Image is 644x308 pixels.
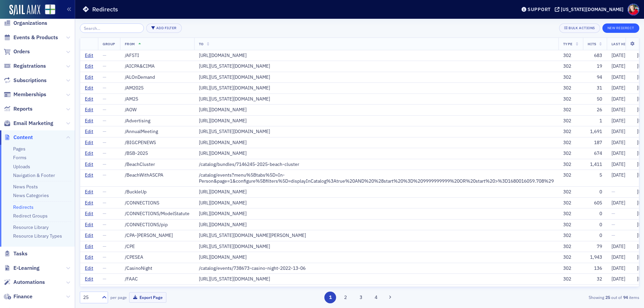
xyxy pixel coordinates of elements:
[563,254,578,260] div: 302
[199,140,554,146] div: [URL][DOMAIN_NAME]
[563,140,578,146] div: 302
[199,254,554,260] div: [URL][DOMAIN_NAME]
[563,42,573,46] span: Type
[103,139,106,145] span: —
[563,63,578,69] div: 302
[125,107,190,113] div: /AOW
[103,128,106,134] span: —
[85,53,93,59] a: Edit
[13,91,46,98] span: Memberships
[611,210,615,217] span: —
[85,222,93,228] a: Edit
[199,42,204,46] span: To
[13,250,28,257] span: Tasks
[13,279,45,286] span: Automations
[13,105,33,113] span: Reports
[13,224,49,230] a: Resource Library
[4,250,28,257] a: Tasks
[199,63,554,69] div: [URL][US_STATE][DOMAIN_NAME]
[569,26,595,30] div: Bulk Actions
[125,53,190,59] div: /AFSTI
[9,5,40,15] img: SailAMX
[588,265,602,271] div: 136
[370,292,382,303] button: 4
[611,128,625,134] span: [DATE]
[4,34,58,41] a: Events & Products
[611,42,628,46] span: Last Hit
[199,129,554,135] div: [URL][US_STATE][DOMAIN_NAME]
[324,292,336,303] button: 1
[83,294,98,301] div: 25
[13,184,38,190] a: News Posts
[561,6,624,12] div: [US_STATE][DOMAIN_NAME]
[563,172,578,178] div: 302
[611,243,625,249] span: [DATE]
[103,74,106,80] span: —
[4,19,47,27] a: Organizations
[611,118,625,124] span: [DATE]
[103,118,106,124] span: —
[80,23,144,33] input: Search…
[199,244,554,250] div: [URL][US_STATE][DOMAIN_NAME]
[588,254,602,260] div: 1,943
[4,120,53,127] a: Email Marketing
[588,150,602,157] div: 674
[13,204,34,210] a: Redirects
[588,74,602,80] div: 94
[199,85,554,91] div: [URL][US_STATE][DOMAIN_NAME]
[199,74,554,80] div: [URL][US_STATE][DOMAIN_NAME]
[199,222,554,228] div: [URL][DOMAIN_NAME]
[602,24,639,30] a: New Redirect
[199,211,554,217] div: [URL][DOMAIN_NAME]
[528,6,551,12] div: Support
[85,107,93,113] a: Edit
[85,172,93,178] a: Edit
[622,294,629,300] strong: 94
[199,162,554,168] div: /catalog/bundles/7146245-2025-beach-cluster
[611,96,625,102] span: [DATE]
[588,211,602,217] div: 0
[103,243,106,249] span: —
[125,74,190,80] div: /ALOnDemand
[611,172,625,178] span: [DATE]
[13,293,33,300] span: Finance
[4,91,46,98] a: Memberships
[125,211,190,217] div: /CONNECTIONS/ModelStatute
[199,150,554,157] div: [URL][DOMAIN_NAME]
[85,85,93,91] a: Edit
[125,42,135,46] span: From
[40,4,55,16] a: View Homepage
[588,96,602,102] div: 50
[563,200,578,206] div: 302
[125,85,190,91] div: /AM2025
[4,134,33,141] a: Content
[13,19,47,27] span: Organizations
[103,265,106,271] span: —
[13,172,55,178] a: Navigation & Footer
[611,63,625,69] span: [DATE]
[103,222,106,228] span: —
[563,244,578,250] div: 302
[563,211,578,217] div: 302
[103,96,106,102] span: —
[85,244,93,250] a: Edit
[103,172,106,178] span: —
[125,150,190,157] div: /BSB-2025
[85,211,93,217] a: Edit
[125,244,190,250] div: /CPE
[13,62,46,70] span: Registrations
[563,276,578,282] div: 302
[103,189,106,195] span: —
[146,23,182,33] button: Add Filter
[563,222,578,228] div: 302
[4,105,33,113] a: Reports
[588,140,602,146] div: 187
[13,233,62,239] a: Resource Library Types
[13,48,30,55] span: Orders
[13,192,49,198] a: News Categories
[125,129,190,135] div: /AnnualMeeting
[13,264,40,272] span: E-Learning
[85,96,93,102] a: Edit
[588,276,602,282] div: 32
[103,107,106,113] span: —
